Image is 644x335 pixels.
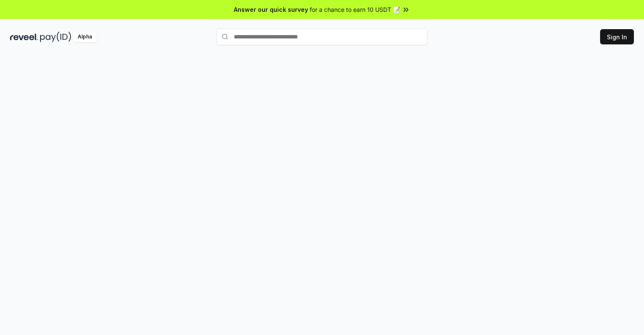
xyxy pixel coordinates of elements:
[10,32,38,42] img: reveel_dark
[600,29,634,44] button: Sign In
[310,5,400,14] span: for a chance to earn 10 USDT 📝
[234,5,308,14] span: Answer our quick survey
[73,32,97,42] div: Alpha
[40,32,71,42] img: pay_id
